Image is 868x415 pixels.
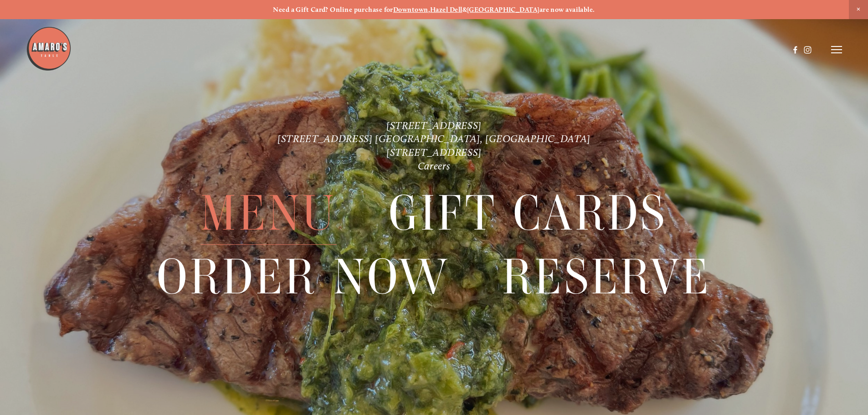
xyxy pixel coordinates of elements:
[157,246,450,308] span: Order Now
[277,133,591,145] a: [STREET_ADDRESS] [GEOGRAPHIC_DATA], [GEOGRAPHIC_DATA]
[389,182,668,245] a: Gift Cards
[430,5,462,14] a: Hazel Dell
[273,5,393,14] strong: Need a Gift Card? Online purchase for
[539,5,595,14] strong: are now available.
[393,5,428,14] a: Downtown
[502,246,711,308] span: Reserve
[502,246,711,308] a: Reserve
[386,119,482,132] a: [STREET_ADDRESS]
[418,160,451,172] a: Careers
[428,5,430,14] strong: ,
[26,26,72,72] img: Amaro's Table
[467,5,539,14] a: [GEOGRAPHIC_DATA]
[462,5,467,14] strong: &
[200,182,336,245] a: Menu
[157,246,450,308] a: Order Now
[386,146,482,159] a: [STREET_ADDRESS]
